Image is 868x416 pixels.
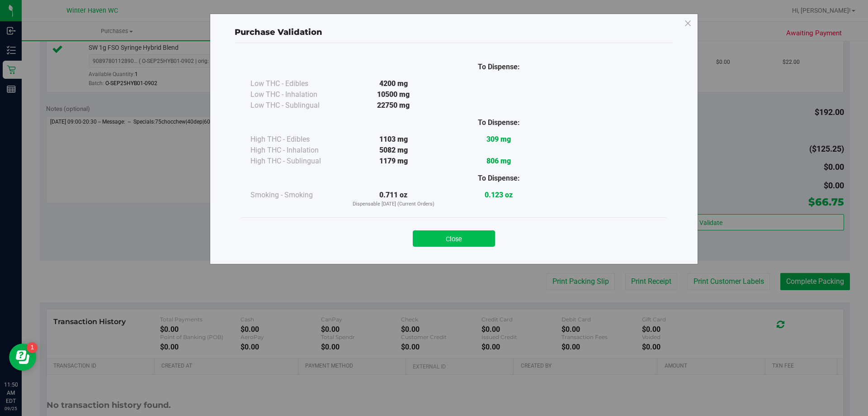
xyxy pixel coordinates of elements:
strong: 0.123 oz [485,191,513,199]
div: To Dispense: [446,117,552,128]
div: Low THC - Sublingual [250,100,341,111]
div: Low THC - Inhalation [250,89,341,100]
div: 5082 mg [341,145,446,156]
button: Close [413,230,495,247]
div: High THC - Sublingual [250,156,341,167]
div: 1179 mg [341,156,446,167]
div: 4200 mg [341,78,446,89]
div: 1103 mg [341,134,446,145]
strong: 309 mg [486,135,511,143]
div: High THC - Edibles [250,134,341,145]
div: 0.711 oz [341,190,446,208]
strong: 806 mg [486,157,511,165]
div: 10500 mg [341,89,446,100]
div: Low THC - Edibles [250,78,341,89]
div: To Dispense: [446,173,552,184]
div: 22750 mg [341,100,446,111]
iframe: Resource center [9,344,36,371]
span: Purchase Validation [235,27,322,37]
div: To Dispense: [446,62,552,72]
iframe: Resource center unread badge [27,342,38,353]
div: High THC - Inhalation [250,145,341,156]
p: Dispensable [DATE] (Current Orders) [341,201,446,208]
div: Smoking - Smoking [250,190,341,201]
